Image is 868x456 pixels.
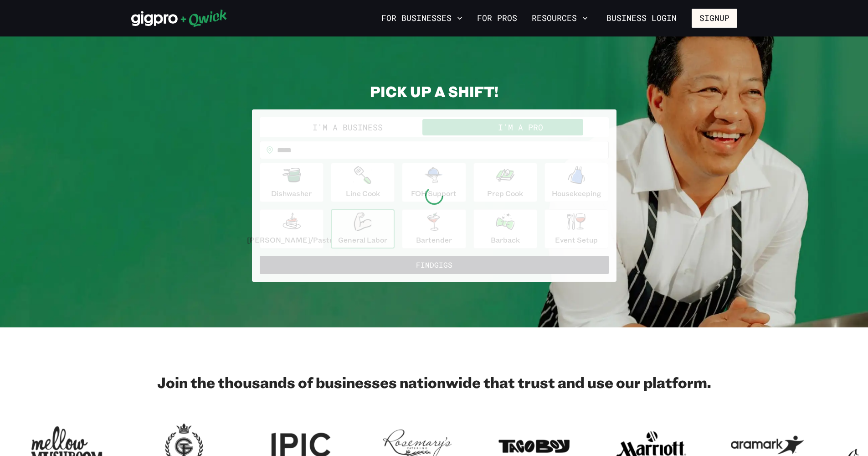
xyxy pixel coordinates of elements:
[692,9,737,28] button: Signup
[528,10,591,26] button: Resources
[131,373,737,391] h2: Join the thousands of businesses nationwide that trust and use our platform.
[599,9,684,28] a: Business Login
[473,10,521,26] a: For Pros
[247,234,336,245] p: [PERSON_NAME]/Pastry
[378,10,466,26] button: For Businesses
[252,82,616,100] h2: PICK UP A SHIFT!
